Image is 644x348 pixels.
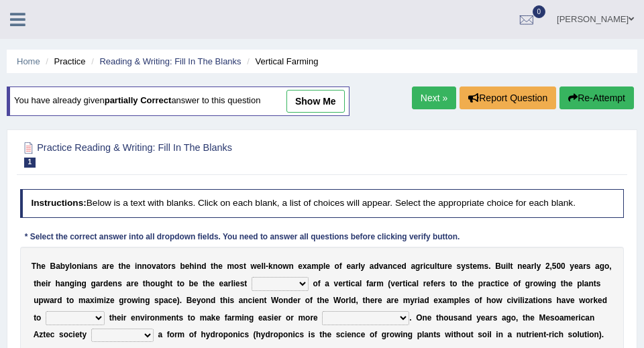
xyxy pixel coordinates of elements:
[551,279,556,288] b: g
[140,296,145,305] b: n
[231,279,233,288] b: l
[118,262,121,271] b: t
[103,279,108,288] b: d
[588,279,593,288] b: n
[76,262,81,271] b: n
[318,279,321,288] b: f
[552,262,557,271] b: 5
[397,262,402,271] b: e
[522,262,527,271] b: e
[402,279,405,288] b: t
[228,279,231,288] b: r
[283,296,288,305] b: n
[91,279,95,288] b: g
[206,296,211,305] b: n
[180,296,182,305] b: .
[186,296,193,305] b: B
[366,279,369,288] b: f
[604,262,609,271] b: o
[293,296,298,305] b: e
[469,279,474,288] b: e
[335,262,339,271] b: o
[609,262,611,271] b: ,
[93,262,98,271] b: s
[288,262,293,271] b: n
[194,279,199,288] b: e
[255,296,260,305] b: e
[369,279,374,288] b: a
[405,279,407,288] b: i
[34,296,38,305] b: u
[351,262,356,271] b: a
[126,262,131,271] b: e
[164,296,168,305] b: a
[305,296,310,305] b: o
[20,189,625,217] h4: Below is a text with blanks. Click on each blank, a list of choices will appear. Select the appro...
[131,279,134,288] b: r
[360,279,362,288] b: l
[501,262,506,271] b: u
[127,296,131,305] b: o
[420,262,423,271] b: r
[146,279,150,288] b: h
[192,296,197,305] b: e
[240,279,245,288] b: s
[351,279,356,288] b: c
[152,262,156,271] b: v
[470,262,472,271] b: t
[550,262,552,271] b: ,
[559,86,634,109] button: Re-Attempt
[435,262,437,271] b: l
[38,296,43,305] b: p
[438,279,441,288] b: r
[544,279,546,288] b: i
[257,262,262,271] b: e
[117,279,122,288] b: s
[358,262,360,271] b: l
[268,262,273,271] b: k
[243,296,248,305] b: n
[437,262,439,271] b: t
[313,279,318,288] b: o
[60,279,65,288] b: a
[163,262,168,271] b: o
[32,262,36,271] b: T
[170,279,172,288] b: t
[415,262,420,271] b: g
[168,296,173,305] b: c
[596,279,601,288] b: s
[95,296,97,305] b: i
[180,262,184,271] b: b
[234,262,239,271] b: o
[223,296,227,305] b: h
[31,198,86,208] b: Instructions:
[85,296,90,305] b: a
[464,279,469,288] b: h
[574,262,579,271] b: e
[17,56,40,66] a: Home
[41,262,46,271] b: e
[264,296,266,305] b: t
[74,279,76,288] b: i
[57,296,62,305] b: d
[239,262,244,271] b: s
[311,262,319,271] b: m
[504,279,509,288] b: e
[239,296,244,305] b: a
[70,262,72,271] b: l
[229,296,234,305] b: s
[197,296,201,305] b: y
[278,262,282,271] b: o
[449,279,452,288] b: t
[69,296,74,305] b: o
[165,279,170,288] b: h
[252,296,254,305] b: i
[211,296,215,305] b: d
[412,279,417,288] b: a
[488,262,490,271] b: .
[82,262,84,271] b: i
[484,262,489,271] b: s
[20,139,394,168] h2: Practice Reading & Writing: Fill In The Blanks
[417,279,419,288] b: l
[282,262,288,271] b: w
